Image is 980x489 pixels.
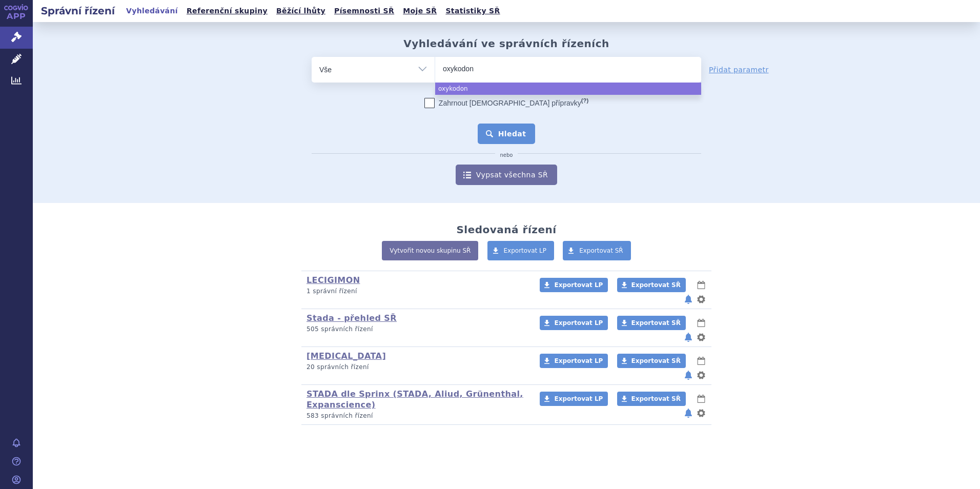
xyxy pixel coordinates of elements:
a: Exportovat LP [540,278,608,292]
label: Zahrnout [DEMOGRAPHIC_DATA] přípravky [424,98,588,108]
p: 505 správních řízení [307,325,526,334]
a: Exportovat LP [487,241,555,260]
a: Referenční skupiny [183,4,271,18]
h2: Správní řízení [33,4,123,18]
a: Exportovat LP [540,354,608,368]
button: lhůty [696,355,706,367]
a: Vytvořit novou skupinu SŘ [382,241,478,260]
h2: Vyhledávání ve správních řízeních [403,37,609,50]
button: nastavení [696,293,706,305]
a: Vyhledávání [123,4,181,18]
h2: Sledovaná řízení [456,223,556,236]
a: LECIGIMON [307,275,360,285]
span: Exportovat LP [554,357,603,364]
a: Exportovat LP [540,316,608,330]
a: Stada - přehled SŘ [307,313,397,323]
p: 1 správní řízení [307,287,526,296]
button: nastavení [696,331,706,343]
button: lhůty [696,279,706,291]
button: lhůty [696,317,706,329]
a: Vypsat všechna SŘ [456,165,557,185]
button: nastavení [696,407,706,419]
span: Exportovat LP [554,395,603,402]
a: [MEDICAL_DATA] [307,351,386,361]
p: 20 správních řízení [307,363,526,372]
button: Hledat [478,124,536,144]
a: STADA dle Sprinx (STADA, Aliud, Grünenthal, Expanscience) [307,389,523,410]
span: Exportovat LP [554,319,603,327]
span: Exportovat SŘ [631,319,681,327]
a: Exportovat SŘ [617,392,686,406]
button: notifikace [683,331,693,343]
button: notifikace [683,293,693,305]
abbr: (?) [581,97,588,104]
button: notifikace [683,369,693,381]
button: nastavení [696,369,706,381]
a: Exportovat SŘ [617,354,686,368]
span: Exportovat SŘ [631,395,681,402]
span: Exportovat SŘ [631,281,681,289]
p: 583 správních řízení [307,412,526,420]
i: nebo [495,152,518,158]
span: Exportovat LP [554,281,603,289]
a: Exportovat LP [540,392,608,406]
a: Exportovat SŘ [563,241,631,260]
a: Exportovat SŘ [617,278,686,292]
span: Exportovat SŘ [579,247,623,254]
a: Písemnosti SŘ [331,4,397,18]
a: Statistiky SŘ [442,4,503,18]
span: Exportovat LP [504,247,547,254]
a: Běžící lhůty [273,4,329,18]
a: Exportovat SŘ [617,316,686,330]
button: notifikace [683,407,693,419]
span: Exportovat SŘ [631,357,681,364]
li: oxykodon [435,83,701,95]
button: lhůty [696,393,706,405]
a: Přidat parametr [709,65,769,75]
a: Moje SŘ [400,4,440,18]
